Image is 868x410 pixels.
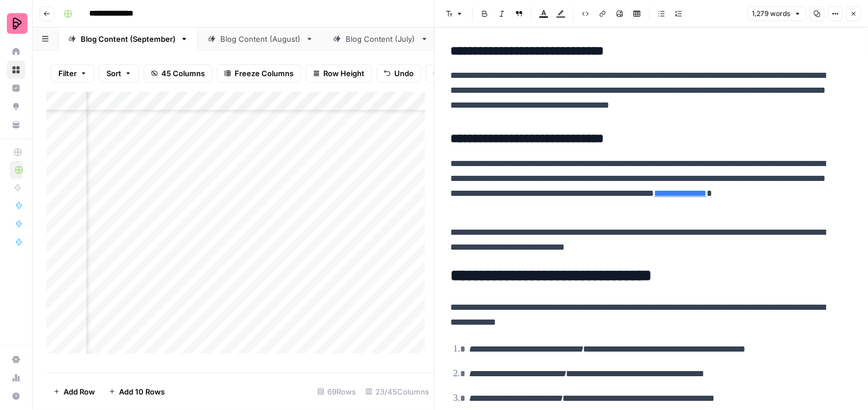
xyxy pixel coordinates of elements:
button: Undo [376,64,421,82]
a: Blog Content (August) [198,27,323,50]
button: 1,279 words [747,6,806,21]
a: Home [7,42,25,61]
button: Filter [51,64,94,82]
button: Row Height [306,64,372,82]
span: Filter [58,68,77,79]
div: 69 Rows [313,383,361,401]
span: Freeze Columns [235,68,294,79]
div: Blog Content (July) [346,33,416,45]
span: Undo [394,68,414,79]
span: Add 10 Rows [119,386,165,397]
button: Help + Support [7,387,25,405]
span: 1,279 words [752,9,791,19]
a: Blog Content (September) [58,27,198,50]
a: Opportunities [7,97,25,116]
span: Row Height [323,68,364,79]
a: Your Data [7,116,25,134]
button: Add 10 Rows [102,383,172,401]
div: 23/45 Columns [361,383,434,401]
a: Settings [7,350,25,369]
span: 45 Columns [161,68,205,79]
span: Sort [106,68,121,79]
button: 45 Columns [144,64,212,82]
a: Blog Content (July) [323,27,438,50]
a: Insights [7,79,25,97]
button: Freeze Columns [217,64,301,82]
a: Browse [7,61,25,79]
img: Preply Logo [7,13,27,34]
span: Add Row [64,386,95,397]
button: Add Row [46,383,102,401]
div: Blog Content (September) [81,33,176,45]
button: Sort [99,64,139,82]
div: Blog Content (August) [220,33,301,45]
button: Workspace: Preply [7,9,25,38]
a: Usage [7,369,25,387]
